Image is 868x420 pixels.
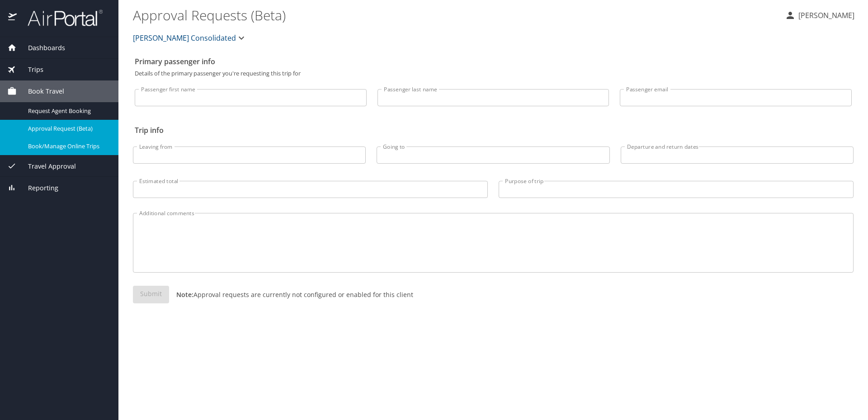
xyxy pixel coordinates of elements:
strong: Note: [176,290,193,299]
h2: Primary passenger info [135,54,852,69]
span: Trips [17,65,43,75]
span: Travel Approval [17,161,76,171]
span: Request Agent Booking [28,107,108,115]
p: [PERSON_NAME] [796,10,854,21]
h2: Trip info [135,123,852,137]
span: [PERSON_NAME] Consolidated [133,32,236,44]
h1: Approval Requests (Beta) [133,1,778,29]
span: Approval Request (Beta) [28,124,108,133]
span: Dashboards [17,43,65,53]
span: Reporting [17,183,58,193]
img: airportal-logo.png [18,9,103,27]
button: [PERSON_NAME] [781,7,858,24]
span: Book/Manage Online Trips [28,142,108,151]
img: icon-airportal.png [8,9,18,27]
span: Book Travel [17,86,64,96]
p: Approval requests are currently not configured or enabled for this client [169,290,413,299]
p: Details of the primary passenger you're requesting this trip for [135,71,852,76]
button: [PERSON_NAME] Consolidated [129,29,250,47]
